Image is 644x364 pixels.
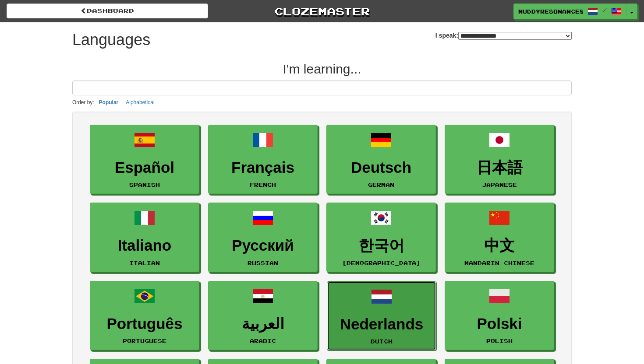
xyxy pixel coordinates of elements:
small: Spanish [129,182,160,188]
small: German [368,182,394,188]
a: MuddyResonance8793 / [513,3,626,19]
a: PortuguêsPortuguese [90,281,199,350]
h3: 한국어 [331,237,431,254]
label: I speak: [435,31,572,40]
h3: العربية [213,315,313,332]
h3: Русский [213,237,313,254]
h1: Languages [72,31,150,49]
a: dashboard [7,3,208,18]
button: Alphabetical [123,98,157,107]
a: PolskiPolish [445,281,554,350]
a: العربيةArabic [208,281,318,350]
small: Dutch [371,338,393,344]
small: Portuguese [123,338,166,344]
span: / [602,7,607,13]
small: Russian [248,260,278,266]
small: Mandarin Chinese [464,260,534,266]
small: [DEMOGRAPHIC_DATA] [342,260,421,266]
small: Arabic [250,338,276,344]
a: 한국어[DEMOGRAPHIC_DATA] [326,203,436,272]
h3: Français [213,159,313,176]
h3: 中文 [449,237,549,254]
small: Order by: [72,99,94,105]
small: Japanese [482,182,517,188]
a: EspañolSpanish [90,125,199,194]
h3: Español [95,159,195,176]
h3: Polski [449,315,549,332]
h3: Deutsch [331,159,431,176]
a: 日本語Japanese [445,125,554,194]
a: Clozemaster [221,3,423,19]
a: ItalianoItalian [90,203,199,272]
select: I speak: [458,32,572,40]
h3: 日本語 [449,159,549,176]
button: Popular [96,98,121,107]
a: 中文Mandarin Chinese [445,203,554,272]
span: MuddyResonance8793 [518,7,583,15]
a: NederlandsDutch [327,281,436,351]
h3: Nederlands [332,316,432,333]
h3: Italiano [95,237,195,254]
small: Polish [486,338,513,344]
h3: Português [95,315,195,332]
a: РусскийRussian [208,203,318,272]
small: French [250,182,276,188]
a: FrançaisFrench [208,125,318,194]
a: DeutschGerman [326,125,436,194]
h2: I'm learning... [72,62,572,76]
small: Italian [129,260,160,266]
